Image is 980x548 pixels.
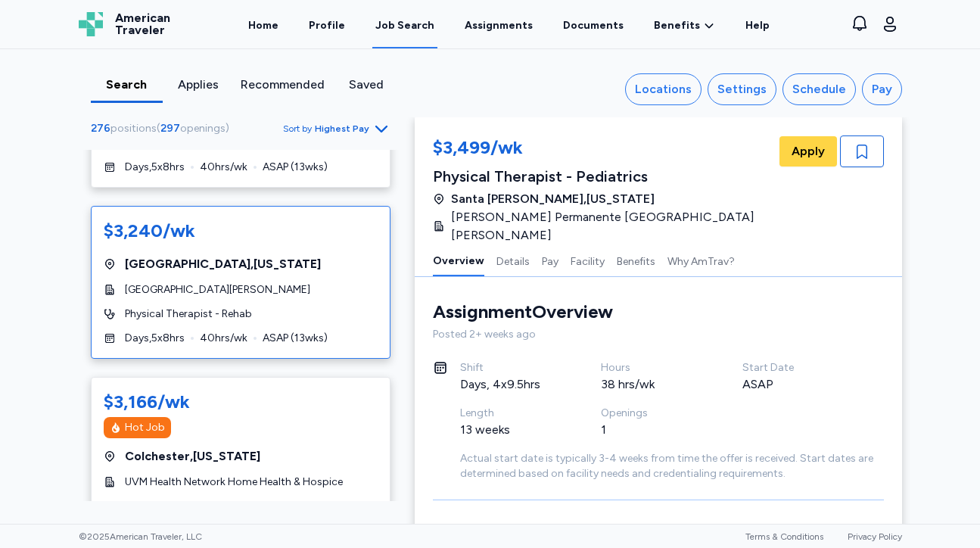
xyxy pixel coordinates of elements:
div: ASAP [742,375,848,394]
span: Days , 5 x 8 hrs [125,160,185,175]
button: Schedule [782,73,856,105]
span: positions [110,122,157,135]
div: 13 weeks [460,421,565,439]
div: Assignment Overview [433,300,613,324]
span: 297 [160,122,180,135]
button: Sort byHighest Pay [283,120,390,138]
div: Length [460,406,565,421]
div: Hours [601,360,706,375]
div: Applies [169,76,229,94]
span: American Traveler [115,12,170,36]
div: ( ) [91,121,235,136]
div: Locations [635,80,692,98]
span: ASAP ( 13 wks) [263,331,328,346]
div: 38 hrs/wk [601,375,706,394]
h3: Job Details [433,518,884,540]
div: Openings [601,406,706,421]
div: Physical Therapist - Pediatrics [433,166,776,187]
span: 276 [91,122,110,135]
span: Sort by [283,123,312,135]
div: 1 [601,421,706,439]
span: 40 hrs/wk [200,160,247,175]
button: Settings [708,73,776,105]
span: Benefits [654,18,700,33]
span: [GEOGRAPHIC_DATA] , [US_STATE] [125,255,321,273]
a: Job Search [372,2,437,48]
div: Posted 2+ weeks ago [433,327,884,342]
span: ASAP ( 13 wks) [263,160,328,175]
span: Physical Therapist - Rehab [125,307,252,322]
a: Terms & Conditions [745,531,823,542]
button: Benefits [617,244,655,276]
div: Actual start date is typically 3-4 weeks from time the offer is received. Start dates are determi... [460,451,884,481]
div: Pay [872,80,892,98]
button: Overview [433,244,484,276]
div: Hot Job [125,420,165,435]
span: UVM Health Network Home Health & Hospice [125,475,343,490]
div: $3,166/wk [104,390,190,414]
button: Facility [571,244,605,276]
span: [GEOGRAPHIC_DATA][PERSON_NAME] [125,282,310,297]
button: Pay [542,244,558,276]
span: Highest Pay [315,123,369,135]
div: $3,240/wk [104,219,195,243]
div: $3,499/wk [433,135,776,163]
a: Privacy Policy [848,531,902,542]
div: Days, 4x9.5hrs [460,375,565,394]
span: [PERSON_NAME] Permanente [GEOGRAPHIC_DATA][PERSON_NAME] [451,208,767,244]
div: Schedule [792,80,846,98]
a: Benefits [654,18,715,33]
img: Logo [79,12,103,36]
span: openings [180,122,226,135]
span: Physical Therapist - Home Health [125,499,285,514]
div: Job Search [375,18,434,33]
span: Days , 5 x 8 hrs [125,331,185,346]
div: Recommended [241,76,325,94]
button: Why AmTrav? [667,244,735,276]
span: 40 hrs/wk [200,331,247,346]
span: Apply [792,142,825,160]
button: Apply [779,136,837,167]
div: Saved [337,76,397,94]
span: © 2025 American Traveler, LLC [79,531,202,543]
button: Pay [862,73,902,105]
button: Locations [625,73,702,105]
div: Shift [460,360,565,375]
span: Santa [PERSON_NAME] , [US_STATE] [451,190,655,208]
button: Details [496,244,530,276]
div: Start Date [742,360,848,375]
span: Colchester , [US_STATE] [125,447,260,465]
div: Search [97,76,157,94]
div: Settings [717,80,767,98]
